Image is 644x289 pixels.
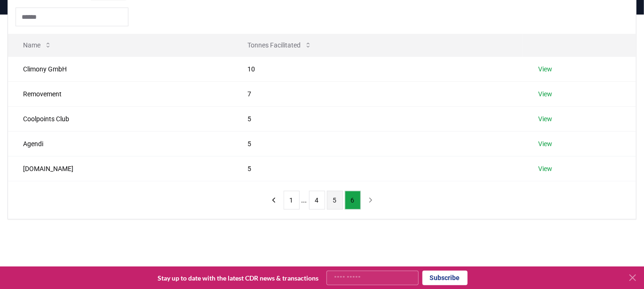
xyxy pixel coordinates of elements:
[8,131,232,156] td: Agendi
[232,106,523,131] td: 5
[8,56,232,81] td: Climony GmbH
[345,191,361,210] button: 6
[538,164,552,173] a: View
[232,131,523,156] td: 5
[309,191,325,210] button: 4
[232,81,523,106] td: 7
[266,191,282,210] button: previous page
[232,156,523,181] td: 5
[232,56,523,81] td: 10
[327,191,343,210] button: 5
[284,191,300,210] button: 1
[16,36,59,55] button: Name
[240,36,319,55] button: Tonnes Facilitated
[538,64,552,74] a: View
[538,89,552,99] a: View
[8,81,232,106] td: Removement
[302,195,307,206] li: ...
[538,114,552,124] a: View
[8,106,232,131] td: Coolpoints Club
[8,156,232,181] td: [DOMAIN_NAME]
[538,139,552,148] a: View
